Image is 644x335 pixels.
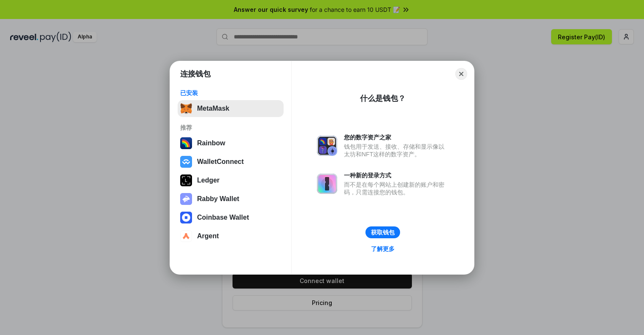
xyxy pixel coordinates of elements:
img: svg+xml,%3Csvg%20xmlns%3D%22http%3A%2F%2Fwww.w3.org%2F2000%2Fsvg%22%20fill%3D%22none%22%20viewBox... [180,193,192,205]
img: svg+xml,%3Csvg%20fill%3D%22none%22%20height%3D%2233%22%20viewBox%3D%220%200%2035%2033%22%20width%... [180,103,192,114]
button: Close [455,68,467,80]
h1: 连接钱包 [180,69,211,79]
button: Argent [178,228,284,245]
div: 获取钱包 [371,229,395,236]
div: Rainbow [197,139,225,147]
div: 您的数字资产之家 [344,133,449,141]
a: 了解更多 [366,243,400,254]
div: 一种新的登录方式 [344,172,449,179]
div: Ledger [197,177,219,184]
button: Rainbow [178,135,284,152]
div: 已安装 [180,89,281,97]
div: 钱包用于发送、接收、存储和显示像以太坊和NFT这样的数字资产。 [344,143,449,158]
img: svg+xml,%3Csvg%20width%3D%22120%22%20height%3D%22120%22%20viewBox%3D%220%200%20120%20120%22%20fil... [180,137,192,149]
div: MetaMask [197,105,229,112]
div: 了解更多 [371,245,395,253]
div: Argent [197,232,219,240]
div: 推荐 [180,124,281,131]
div: WalletConnect [197,158,244,166]
img: svg+xml,%3Csvg%20xmlns%3D%22http%3A%2F%2Fwww.w3.org%2F2000%2Fsvg%22%20fill%3D%22none%22%20viewBox... [317,174,337,194]
img: svg+xml,%3Csvg%20width%3D%2228%22%20height%3D%2228%22%20viewBox%3D%220%200%2028%2028%22%20fill%3D... [180,156,192,168]
div: 而不是在每个网站上创建新的账户和密码，只需连接您的钱包。 [344,181,449,196]
div: Coinbase Wallet [197,214,249,221]
button: MetaMask [178,100,284,117]
img: svg+xml,%3Csvg%20width%3D%2228%22%20height%3D%2228%22%20viewBox%3D%220%200%2028%2028%22%20fill%3D... [180,212,192,223]
button: Coinbase Wallet [178,209,284,226]
button: WalletConnect [178,153,284,170]
button: Rabby Wallet [178,191,284,207]
div: 什么是钱包？ [360,93,406,103]
button: 获取钱包 [365,226,400,238]
img: svg+xml,%3Csvg%20xmlns%3D%22http%3A%2F%2Fwww.w3.org%2F2000%2Fsvg%22%20fill%3D%22none%22%20viewBox... [317,136,337,156]
img: svg+xml,%3Csvg%20xmlns%3D%22http%3A%2F%2Fwww.w3.org%2F2000%2Fsvg%22%20width%3D%2228%22%20height%3... [180,174,192,186]
div: Rabby Wallet [197,195,239,203]
img: svg+xml,%3Csvg%20width%3D%2228%22%20height%3D%2228%22%20viewBox%3D%220%200%2028%2028%22%20fill%3D... [180,230,192,242]
button: Ledger [178,172,284,189]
